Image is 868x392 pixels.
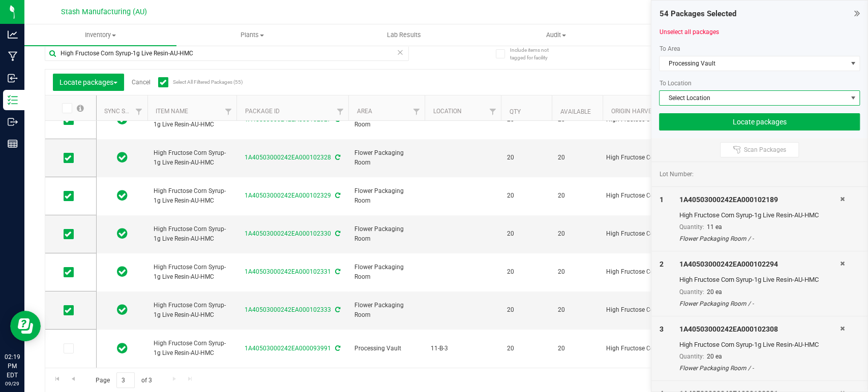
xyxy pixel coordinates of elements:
[679,259,840,270] div: 1A40503000242EA000102294
[660,56,847,71] span: Processing Vault
[659,170,693,179] span: Lot Number:
[334,268,340,275] span: Sync from Compliance System
[334,345,340,352] span: Sync from Compliance System
[606,267,701,277] div: Value 1: High Fructose Corn Syrup-8.20.25-HM
[659,325,663,333] span: 3
[154,148,230,168] span: High Fructose Corn Syrup-1g Live Resin-AU-HMC
[77,105,84,112] span: Select all records on this page
[5,352,20,380] p: 02:19 PM EDT
[480,24,632,46] a: Audit
[431,344,495,353] span: 11-B-3
[10,311,41,341] iframe: Resource center
[154,339,230,358] span: High Fructose Corn Syrup-1g Live Resin-AU-HMC
[606,153,701,162] div: Value 1: High Fructose Corn Syrup-8.20.25-HM
[332,103,348,120] a: Filter
[509,108,520,115] a: Qty
[8,95,18,105] inline-svg: Inventory
[558,191,596,201] span: 20
[177,30,328,40] span: Plants
[245,306,331,313] a: 1A40503000242EA000102333
[8,117,18,127] inline-svg: Outbound
[354,186,418,206] span: Flower Packaging Room
[560,108,590,115] a: Available
[354,344,418,353] span: Processing Vault
[510,46,560,61] span: Include items not tagged for facility
[507,267,546,277] span: 20
[679,210,840,220] div: High Fructose Corn Syrup-1g Live Resin-AU-HMC
[45,46,409,61] input: Search Package ID, Item Name, SKU, Lot or Part Number...
[507,153,546,162] span: 20
[245,154,331,161] a: 1A40503000242EA000102328
[679,340,840,350] div: High Fructose Corn Syrup-1g Live Resin-AU-HMC
[558,153,596,162] span: 20
[606,344,701,353] div: Value 1: High Fructose Corn Syrup-12.23.24-HM
[154,263,230,282] span: High Fructose Corn Syrup-1g Live Resin-AU-HMC
[679,288,704,296] span: Quantity:
[59,78,117,86] span: Locate packages
[507,305,546,315] span: 20
[558,305,596,315] span: 20
[606,305,701,315] div: Value 1: High Fructose Corn Syrup-8.20.25-HM
[245,192,331,199] a: 1A40503000242EA000102329
[707,288,722,296] span: 20 ea
[611,108,662,115] a: Origin Harvests
[131,103,147,120] a: Filter
[606,229,701,239] div: Value 1: High Fructose Corn Syrup-8.20.25-HM
[117,226,128,241] span: In Sync
[245,268,331,275] a: 1A40503000242EA000102331
[245,108,279,115] a: Package ID
[373,30,435,40] span: Lab Results
[328,24,480,46] a: Lab Results
[117,150,128,165] span: In Sync
[154,301,230,320] span: High Fructose Corn Syrup-1g Live Resin-AU-HMC
[156,108,188,115] a: Item Name
[507,229,546,239] span: 20
[720,142,799,157] button: Scan Packages
[632,24,784,46] a: Inventory Counts
[334,306,340,313] span: Sync from Compliance System
[558,344,596,353] span: 20
[679,299,840,308] div: Flower Packaging Room / -
[8,139,18,149] inline-svg: Reports
[507,191,546,201] span: 20
[354,148,418,168] span: Flower Packaging Room
[8,73,18,83] inline-svg: Inbound
[154,224,230,244] span: High Fructose Corn Syrup-1g Live Resin-AU-HMC
[679,234,840,243] div: Flower Packaging Room / -
[117,188,128,203] span: In Sync
[354,263,418,282] span: Flower Packaging Room
[117,303,128,317] span: In Sync
[104,108,143,115] a: Sync Status
[334,154,340,161] span: Sync from Compliance System
[707,223,722,231] span: 11 ea
[354,224,418,244] span: Flower Packaging Room
[50,372,65,386] a: Go to the first page
[61,8,147,16] span: Stash Manufacturing (AU)
[679,353,704,360] span: Quantity:
[220,103,236,120] a: Filter
[707,353,722,360] span: 20 ea
[659,260,663,268] span: 2
[484,103,501,120] a: Filter
[356,108,372,115] a: Area
[245,230,331,237] a: 1A40503000242EA000102330
[87,372,160,388] span: Page of 3
[659,45,680,52] span: To Area
[679,223,704,231] span: Quantity:
[117,265,128,279] span: In Sync
[24,30,176,40] span: Inventory
[660,91,847,105] span: Select Location
[53,74,124,91] button: Locate packages
[8,29,18,40] inline-svg: Analytics
[659,113,860,130] button: Locate packages
[659,28,719,36] a: Unselect all packages
[481,30,632,40] span: Audit
[5,380,20,387] p: 09/29
[334,230,340,237] span: Sync from Compliance System
[154,186,230,206] span: High Fructose Corn Syrup-1g Live Resin-AU-HMC
[116,372,135,388] input: 3
[433,108,461,115] a: Location
[659,195,663,204] span: 1
[659,80,691,87] span: To Location
[679,194,840,205] div: 1A40503000242EA000102189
